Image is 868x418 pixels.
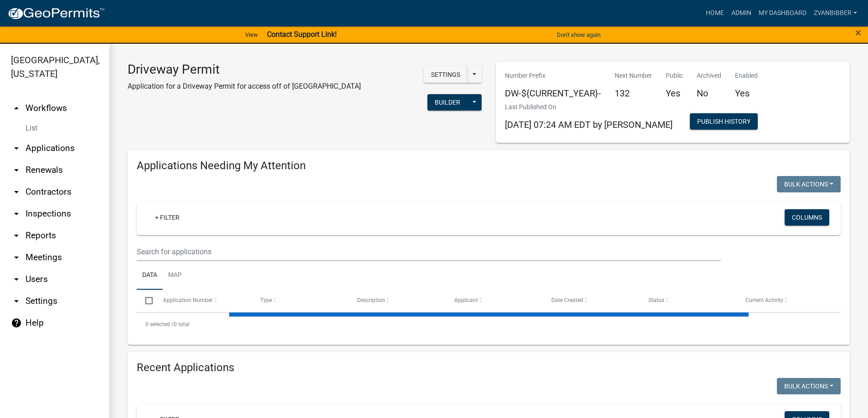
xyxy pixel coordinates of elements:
[137,361,841,374] h4: Recent Applications
[702,5,728,22] a: Home
[745,297,783,303] span: Current Activity
[454,297,478,303] span: Applicant
[163,261,187,290] a: Map
[267,30,337,39] strong: Contact Support Link!
[697,88,721,99] h5: No
[11,165,22,176] i: arrow_drop_down
[11,252,22,263] i: arrow_drop_down
[137,313,841,336] div: 0 total
[640,290,737,312] datatable-header-cell: Status
[137,290,154,312] datatable-header-cell: Select
[735,71,758,81] p: Enabled
[755,5,810,22] a: My Dashboard
[148,209,187,226] a: + Filter
[145,321,174,327] span: 0 selected /
[505,88,601,99] h5: DW-${CURRENT_YEAR}-
[690,118,758,126] wm-modal-confirm: Workflow Publish History
[785,209,829,226] button: Columns
[728,5,755,22] a: Admin
[615,88,652,99] h5: 132
[11,103,22,114] i: arrow_drop_up
[666,88,683,99] h5: Yes
[11,274,22,285] i: arrow_drop_down
[251,290,348,312] datatable-header-cell: Type
[427,94,467,111] button: Builder
[551,297,583,303] span: Date Created
[505,102,673,112] p: Last Published On
[241,27,262,42] a: View
[777,378,841,394] button: Bulk Actions
[737,290,834,312] datatable-header-cell: Current Activity
[128,62,361,77] h3: Driveway Permit
[615,71,652,81] p: Next Number
[11,186,22,197] i: arrow_drop_down
[505,119,673,130] span: [DATE] 07:24 AM EDT by [PERSON_NAME]
[543,290,640,312] datatable-header-cell: Date Created
[810,5,861,22] a: zvanbibber
[128,81,361,92] p: Application for a Driveway Permit for access off of [GEOGRAPHIC_DATA]
[11,317,22,328] i: help
[163,297,213,303] span: Application Number
[154,290,251,312] datatable-header-cell: Application Number
[735,88,758,99] h5: Yes
[137,159,841,172] h4: Applications Needing My Attention
[855,26,861,39] span: ×
[137,242,721,261] input: Search for applications
[855,27,861,38] button: Close
[260,297,272,303] span: Type
[666,71,683,81] p: Public
[357,297,385,303] span: Description
[11,208,22,219] i: arrow_drop_down
[11,143,22,154] i: arrow_drop_down
[690,113,758,130] button: Publish History
[697,71,721,81] p: Archived
[11,296,22,307] i: arrow_drop_down
[349,290,446,312] datatable-header-cell: Description
[648,297,664,303] span: Status
[11,230,22,241] i: arrow_drop_down
[777,176,841,192] button: Bulk Actions
[505,71,601,81] p: Number Prefix
[137,261,163,290] a: Data
[446,290,543,312] datatable-header-cell: Applicant
[424,66,467,83] button: Settings
[553,27,604,42] button: Don't show again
